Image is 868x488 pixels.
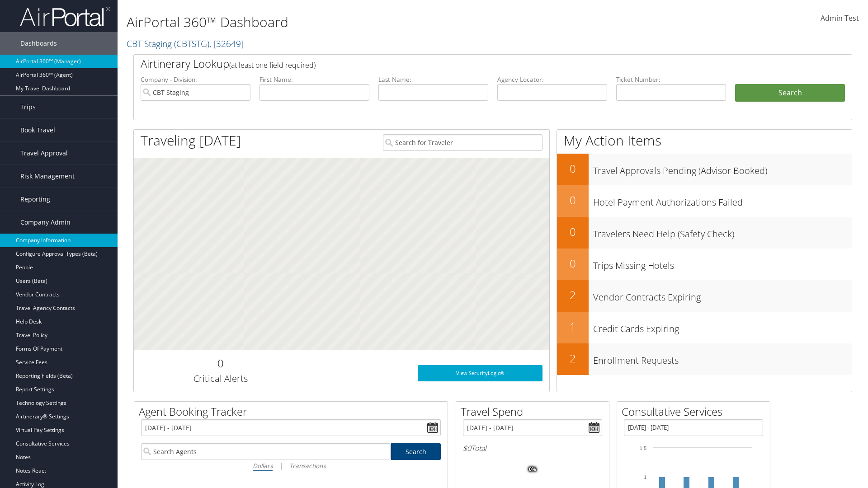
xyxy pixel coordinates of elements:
h2: 0 [557,256,589,271]
label: Company - Division: [141,75,250,84]
h2: Airtinerary Lookup [141,56,785,71]
label: Agency Locator: [497,75,607,84]
h3: Travel Approvals Pending (Advisor Booked) [593,160,852,177]
h3: Vendor Contracts Expiring [593,286,852,304]
h3: Travelers Need Help (Safety Check) [593,223,852,240]
span: Reporting [20,188,50,211]
span: Trips [20,96,36,118]
a: Admin Test [821,5,859,33]
h2: 0 [141,356,300,371]
a: 0Hotel Payment Authorizations Failed [557,185,852,217]
i: Transactions [289,461,325,470]
span: (at least one field required) [229,60,316,70]
span: Travel Approval [20,142,68,164]
span: Risk Management [20,165,75,188]
span: Book Travel [20,119,55,141]
a: 0Travelers Need Help (Safety Check) [557,217,852,249]
a: 2Vendor Contracts Expiring [557,280,852,312]
h3: Trips Missing Hotels [593,255,852,272]
span: , [ 32649 ] [209,38,244,50]
a: CBT Staging [127,38,244,50]
label: Last Name: [378,75,488,84]
input: Search Agents [141,443,391,460]
img: airportal-logo.png [20,6,110,27]
a: Search [391,443,441,460]
h2: 2 [557,287,589,303]
div: | [141,460,441,471]
span: ( CBTSTG ) [174,38,209,50]
a: View SecurityLogic® [418,365,542,381]
label: First Name: [259,75,369,84]
h2: 2 [557,351,589,366]
h2: 0 [557,161,589,176]
i: Dollars [253,461,273,470]
label: Ticket Number: [616,75,726,84]
span: Admin Test [821,13,859,23]
h2: 0 [557,192,589,208]
span: $0 [463,443,471,453]
a: 1Credit Cards Expiring [557,312,852,343]
h3: Enrollment Requests [593,350,852,367]
tspan: 1.5 [640,446,646,451]
h3: Credit Cards Expiring [593,318,852,335]
button: Search [735,84,845,102]
input: Search for Traveler [383,134,542,151]
h1: AirPortal 360™ Dashboard [127,13,615,32]
h2: 0 [557,224,589,239]
h1: My Action Items [557,131,852,150]
h1: Traveling [DATE] [141,131,241,150]
tspan: 1 [644,474,646,480]
span: Dashboards [20,32,57,55]
a: 2Enrollment Requests [557,343,852,375]
a: 0Trips Missing Hotels [557,249,852,280]
h2: Travel Spend [461,404,609,419]
h2: Consultative Services [622,404,770,419]
h3: Hotel Payment Authorizations Failed [593,192,852,209]
h6: Total [463,443,602,453]
h2: Agent Booking Tracker [139,404,448,419]
tspan: 0% [529,467,536,472]
h2: 1 [557,319,589,334]
span: Company Admin [20,211,71,234]
a: 0Travel Approvals Pending (Advisor Booked) [557,154,852,185]
h3: Critical Alerts [141,372,300,385]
